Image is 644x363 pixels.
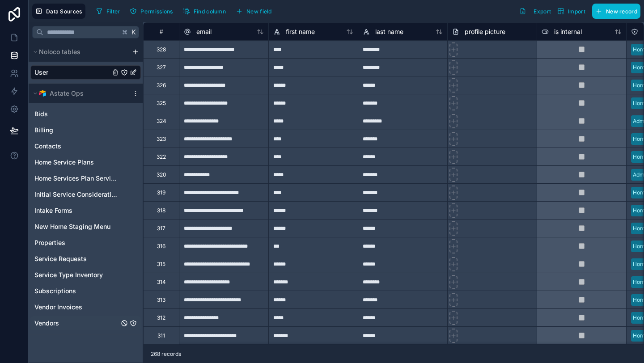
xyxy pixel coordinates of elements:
div: 316 [157,243,165,250]
button: Filter [93,4,123,18]
button: New field [233,4,275,18]
div: 323 [157,135,166,143]
div: # [150,28,172,35]
div: 322 [157,153,166,160]
div: 328 [157,46,166,53]
a: Permissions [127,4,179,18]
span: Import [568,8,585,15]
button: Permissions [127,4,176,18]
div: 319 [157,189,165,196]
button: New record [592,4,640,19]
span: New field [246,8,272,15]
span: K [131,29,137,35]
span: Permissions [140,8,173,15]
span: is internal [554,27,582,36]
span: profile picture [465,27,505,36]
div: 318 [157,207,165,214]
div: 327 [157,64,166,71]
div: 314 [157,279,166,286]
div: 315 [157,261,165,268]
div: 313 [157,296,165,304]
div: 325 [157,100,166,107]
span: Filter [106,8,120,15]
a: New record [589,4,640,19]
button: Import [554,4,589,19]
span: first name [286,27,315,36]
button: Find column [180,4,229,18]
span: email [196,27,212,36]
span: Find column [194,8,226,15]
div: 326 [157,82,166,89]
span: last name [375,27,403,36]
button: Data Sources [32,4,85,19]
span: Export [534,8,551,15]
button: Export [516,4,554,19]
div: 312 [157,314,165,321]
span: 268 records [151,350,181,358]
span: New record [606,8,637,15]
span: Data Sources [46,8,82,15]
div: 320 [157,171,166,178]
div: 317 [157,225,165,232]
div: 311 [157,332,165,339]
div: 324 [157,118,166,125]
